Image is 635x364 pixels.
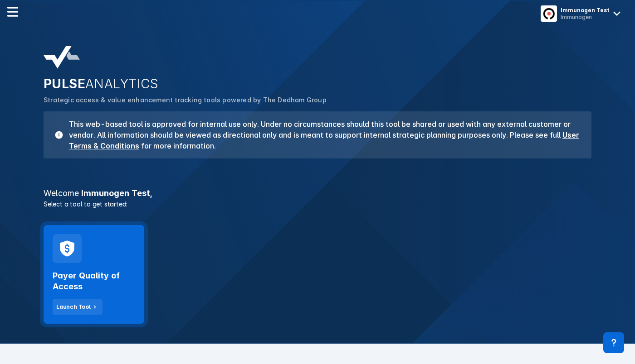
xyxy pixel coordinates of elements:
div: Contact Support [603,332,624,353]
h2: PULSE [44,76,591,91]
img: menu button [542,7,555,20]
p: Strategic access & value enhancement tracking tools powered by The Dedham Group [44,95,591,105]
div: Immunogen [561,14,610,20]
p: Select a tool to get started: [38,199,597,209]
h3: Immunogen Test , [38,189,597,197]
span: Welcome [44,188,79,198]
span: ANALYTICS [85,76,159,91]
div: Immunogen Test [561,7,610,14]
img: menu--horizontal.svg [7,6,18,17]
a: Payer Quality of AccessLaunch Tool [44,225,144,324]
h2: Payer Quality of Access [53,270,135,292]
img: pulse-analytics-logo [44,46,80,69]
h3: This web-based tool is approved for internal use only. Under no circumstances should this tool be... [63,119,581,151]
button: Launch Tool [53,299,103,315]
div: Launch Tool [56,303,91,311]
